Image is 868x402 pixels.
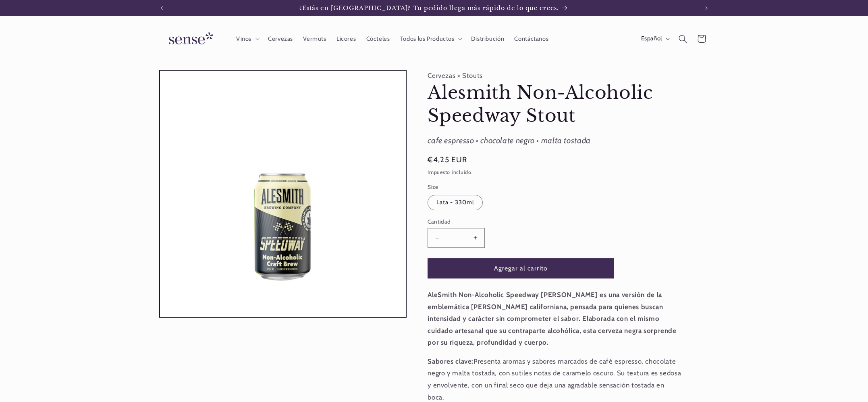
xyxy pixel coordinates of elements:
a: Contáctanos [509,30,554,48]
h1: Alesmith Non-Alcoholic Speedway Stout [428,82,681,127]
span: Vinos [236,35,251,43]
span: Licores [336,35,356,43]
legend: Size [428,183,439,191]
label: Cantidad [428,218,614,226]
strong: AleSmith Non-Alcoholic Speedway [PERSON_NAME] es una versión de la emblemática [PERSON_NAME] cali... [428,291,677,346]
span: Todos los Productos [400,35,455,43]
span: Vermuts [303,35,326,43]
span: Cervezas [268,35,293,43]
span: Español [641,34,662,43]
span: Cócteles [366,35,390,43]
div: Impuesto incluido. [428,168,681,177]
button: Agregar al carrito [428,258,614,278]
summary: Todos los Productos [395,30,466,48]
a: Distribución [466,30,509,48]
summary: Vinos [231,30,263,48]
label: Lata - 330ml [428,195,483,210]
span: €4,25 EUR [428,154,467,165]
span: Distribución [471,35,505,43]
a: Licores [331,30,361,48]
a: Cervezas [263,30,298,48]
span: ¿Estás en [GEOGRAPHIC_DATA]? Tu pedido llega más rápido de lo que crees. [299,4,559,12]
strong: Sabores clave: [428,357,473,365]
div: cafe espresso • chocolate negro • malta tostada [428,134,681,148]
summary: Búsqueda [673,29,692,48]
media-gallery: Visor de la galería [159,70,407,318]
a: Vermuts [298,30,332,48]
a: Cócteles [361,30,395,48]
a: Sense [156,24,223,54]
img: Sense [159,27,220,50]
span: Contáctanos [514,35,548,43]
button: Español [636,31,673,47]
